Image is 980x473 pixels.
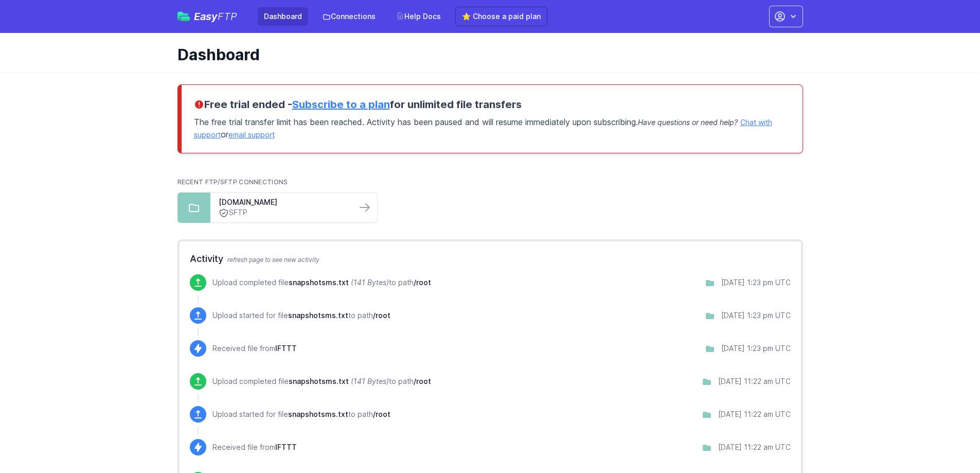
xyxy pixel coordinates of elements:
[212,442,297,452] p: Received file from
[721,343,791,354] div: [DATE] 1:23 pm UTC
[212,376,431,387] p: Upload completed file to path
[414,278,431,287] span: /root
[228,130,275,139] a: email support
[390,7,447,26] a: Help Docs
[177,178,803,186] h2: Recent FTP/SFTP Connections
[194,97,790,112] h3: Free trial ended - for unlimited file transfers
[718,376,791,387] div: [DATE] 11:22 am UTC
[177,11,237,22] a: EasyFTP
[258,7,308,26] a: Dashboard
[292,98,390,111] a: Subscribe to a plan
[289,377,349,386] span: snapshotsms.txt
[718,409,791,419] div: [DATE] 11:22 am UTC
[721,310,791,321] div: [DATE] 1:23 pm UTC
[316,7,382,26] a: Connections
[288,410,348,418] span: snapshotsms.txt
[455,7,547,26] a: ⭐ Choose a paid plan
[289,278,349,287] span: snapshotsms.txt
[288,311,348,320] span: snapshotsms.txt
[227,256,319,264] span: refresh page to see new activity
[212,310,390,321] p: Upload started for file to path
[194,112,790,141] p: The free trial transfer limit has been reached. Activity has been paused and will resume immediat...
[218,10,237,23] span: FTP
[212,409,390,419] p: Upload started for file to path
[414,377,431,386] span: /root
[212,277,431,288] p: Upload completed file to path
[177,45,795,64] h1: Dashboard
[638,118,738,127] span: Have questions or need help?
[212,343,297,354] p: Received file from
[177,12,190,21] img: easyftp_logo.png
[275,344,297,353] span: IFTTT
[373,311,390,320] span: /root
[275,443,297,451] span: IFTTT
[219,197,348,207] a: [DOMAIN_NAME]
[194,11,237,22] span: Easy
[351,278,389,287] i: (141 Bytes)
[351,377,389,386] i: (141 Bytes)
[718,442,791,452] div: [DATE] 11:22 am UTC
[219,207,348,218] a: SFTP
[190,252,791,266] h2: Activity
[721,277,791,288] div: [DATE] 1:23 pm UTC
[373,410,390,418] span: /root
